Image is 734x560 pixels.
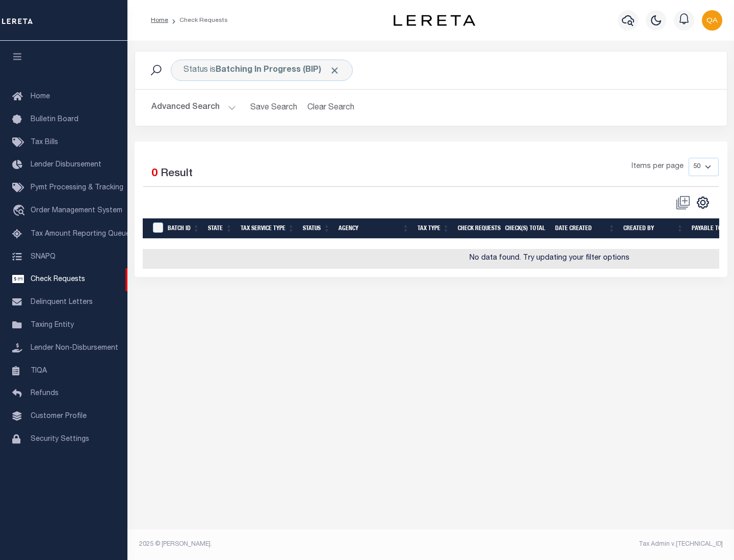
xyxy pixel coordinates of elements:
span: Home [31,93,50,100]
span: Check Requests [31,276,85,283]
span: Click to Remove [329,65,340,76]
th: Tax Service Type: activate to sort column ascending [237,218,299,239]
th: State: activate to sort column ascending [204,218,237,239]
label: Result [161,166,193,182]
button: Advanced Search [151,98,236,118]
span: Refunds [31,390,59,397]
span: TIQA [31,367,47,374]
li: Check Requests [168,16,228,25]
th: Tax Type: activate to sort column ascending [413,218,454,239]
span: Tax Amount Reporting Queue [31,231,130,238]
span: 0 [151,169,158,179]
th: Batch Id: activate to sort column ascending [164,218,204,239]
span: Lender Non-Disbursement [31,345,118,352]
span: Customer Profile [31,413,87,420]
th: Created By: activate to sort column ascending [619,218,688,239]
b: Batching In Progress (BIP) [216,66,340,74]
span: Taxing Entity [31,322,74,329]
span: Security Settings [31,436,89,443]
div: Tax Admin v.[TECHNICAL_ID] [438,540,723,549]
span: Bulletin Board [31,116,78,123]
th: Date Created: activate to sort column ascending [551,218,619,239]
div: Status is [171,60,353,81]
img: svg+xml;base64,PHN2ZyB4bWxucz0iaHR0cDovL3d3dy53My5vcmcvMjAwMC9zdmciIHBvaW50ZXItZXZlbnRzPSJub25lIi... [702,10,722,31]
span: Tax Bills [31,139,58,146]
button: Clear Search [303,98,359,118]
th: Agency: activate to sort column ascending [334,218,413,239]
span: Delinquent Letters [31,299,93,306]
span: Order Management System [31,207,122,214]
th: Check(s) Total [501,218,551,239]
span: Lender Disbursement [31,161,101,169]
span: Pymt Processing & Tracking [31,184,123,191]
button: Save Search [244,98,303,118]
i: travel_explore [12,205,29,218]
th: Status: activate to sort column ascending [299,218,334,239]
a: Home [151,17,168,23]
span: Items per page [632,161,684,173]
img: logo-dark.svg [394,15,475,26]
th: Check Requests [454,218,501,239]
div: 2025 © [PERSON_NAME]. [132,540,431,549]
span: SNAPQ [31,253,56,260]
